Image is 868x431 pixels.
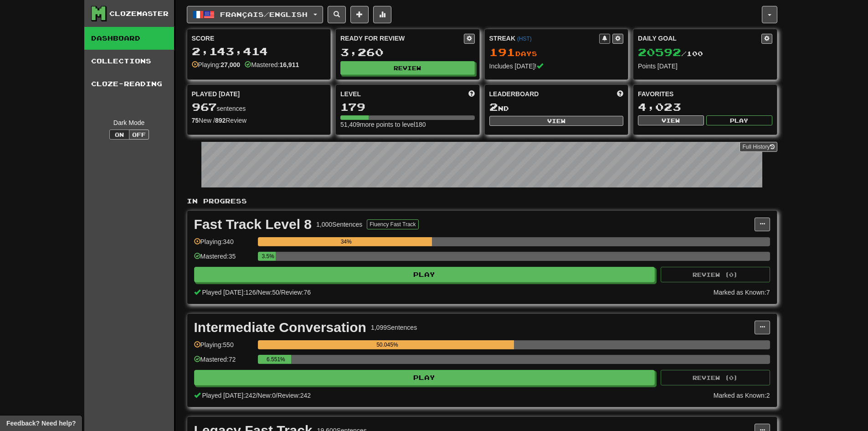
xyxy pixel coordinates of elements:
div: sentences [192,101,326,113]
span: / [256,289,257,296]
span: / 100 [638,50,703,57]
span: Review: 242 [277,392,311,399]
a: Dashboard [84,27,174,50]
div: Mastered: [245,60,299,69]
span: 967 [192,100,217,113]
div: 2,143,414 [192,46,326,57]
button: Review (0) [661,370,770,385]
div: Playing: 550 [194,340,253,355]
span: 20592 [638,46,681,58]
div: 51,409 more points to level 180 [340,120,475,129]
p: In Progress [187,197,777,206]
a: (HST) [517,36,532,42]
button: Fluency Fast Track [367,219,418,229]
span: Review: 76 [281,289,311,296]
div: nd [489,101,624,113]
div: New / Review [192,116,326,125]
strong: 75 [192,117,199,124]
div: Favorites [638,89,772,99]
span: Played [DATE] [192,89,240,99]
div: Intermediate Conversation [194,321,366,334]
button: Play [194,370,655,385]
button: Search sentences [328,6,346,23]
div: 3,260 [340,47,475,58]
span: Score more points to level up [468,89,475,99]
div: Score [192,34,326,43]
span: Level [340,89,361,99]
span: Français / English [220,10,308,18]
button: View [638,115,704,125]
span: / [256,392,257,399]
div: Streak [489,34,600,43]
span: 2 [489,100,498,113]
div: Points [DATE] [638,62,772,71]
div: 3.5% [261,252,276,261]
strong: 27,000 [221,61,240,68]
button: Off [129,130,149,140]
span: New: 50 [257,289,279,296]
div: Marked as Known: 7 [714,288,770,297]
div: Mastered: 72 [194,355,253,370]
a: Full History [740,142,777,152]
div: Clozemaster [109,9,169,18]
div: 34% [261,237,432,246]
span: Leaderboard [489,89,539,99]
button: Review (0) [661,267,770,282]
div: 179 [340,101,475,113]
button: View [489,116,624,126]
div: Mastered: 35 [194,252,253,267]
div: 4,023 [638,101,772,113]
div: Playing: 340 [194,237,253,252]
span: / [279,289,281,296]
a: Collections [84,50,174,73]
div: 1,000 Sentences [316,220,362,229]
button: Français/English [187,6,323,23]
div: Includes [DATE]! [489,62,624,71]
span: 191 [489,46,515,58]
span: Played [DATE]: 242 [202,392,256,399]
div: 1,099 Sentences [371,323,417,332]
button: Play [194,267,655,282]
span: New: 0 [257,392,276,399]
strong: 892 [215,117,226,124]
div: Day s [489,47,624,58]
div: 50.045% [261,340,514,349]
strong: 16,911 [279,61,299,68]
div: 6.551% [261,355,291,364]
button: Play [706,115,772,125]
button: More stats [373,6,391,23]
div: Daily Goal [638,34,761,44]
div: Fast Track Level 8 [194,218,312,231]
span: Open feedback widget [6,419,76,428]
div: Playing: [192,60,241,69]
div: Ready for Review [340,34,464,43]
button: Add sentence to collection [350,6,369,23]
span: / [276,392,277,399]
a: Cloze-Reading [84,73,174,95]
div: Dark Mode [91,118,167,127]
button: Review [340,61,475,75]
div: Marked as Known: 2 [714,391,770,400]
span: This week in points, UTC [617,89,623,99]
span: Played [DATE]: 126 [202,289,256,296]
button: On [109,130,129,140]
